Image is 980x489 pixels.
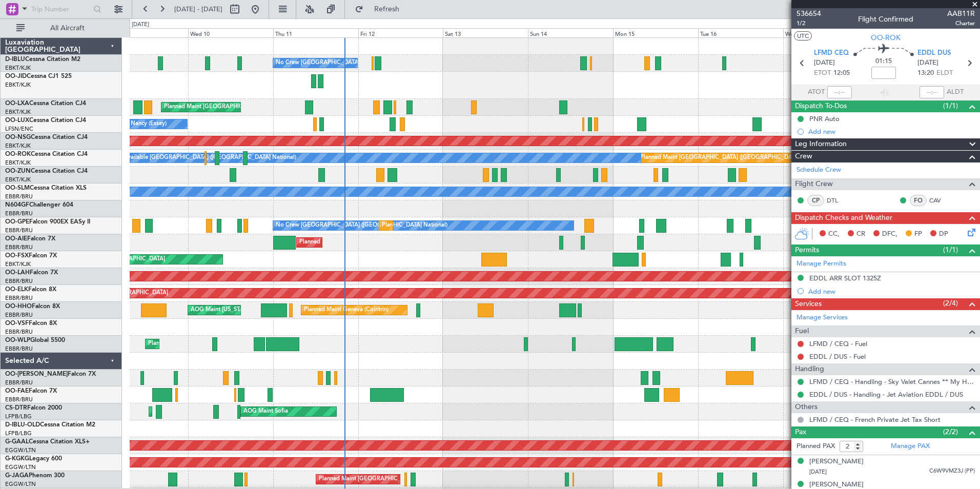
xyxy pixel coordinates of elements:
[797,259,846,269] a: Manage Permits
[833,68,850,78] span: 12:05
[443,28,528,37] div: Sat 13
[188,28,273,37] div: Wed 10
[5,371,96,377] a: OO-[PERSON_NAME]Falcon 7X
[11,20,111,36] button: All Aircraft
[943,100,958,111] span: (1/1)
[783,28,868,37] div: Wed 17
[5,100,29,107] span: OO-LXA
[528,28,613,37] div: Sun 14
[27,25,108,32] span: All Aircraft
[5,337,30,343] span: OO-WLP
[809,415,941,424] a: LFMD / CEQ - French Private Jet Tax Short
[103,28,188,37] div: Tue 9
[5,260,31,268] a: EBKT/KJK
[5,287,28,293] span: OO-ELK
[148,336,201,352] div: Planned Maint Liege
[613,28,698,37] div: Mon 15
[797,441,835,452] label: Planned PAX
[5,81,31,89] a: EBKT/KJK
[827,196,850,205] a: DTL
[795,298,822,310] span: Services
[5,328,33,336] a: EBBR/BRU
[858,14,913,25] div: Flight Confirmed
[882,229,897,239] span: DFC,
[5,134,31,140] span: OO-NSG
[5,219,90,225] a: OO-GPEFalcon 900EX EASy II
[797,165,841,175] a: Schedule Crew
[5,320,29,327] span: OO-VSF
[304,302,389,318] div: Planned Maint Geneva (Cointrin)
[5,430,32,437] a: LFPB/LBG
[929,467,975,476] span: C6W9VMZ3J (PP)
[917,58,938,68] span: [DATE]
[5,159,31,167] a: EBKT/KJK
[106,150,296,166] div: A/C Unavailable [GEOGRAPHIC_DATA] ([GEOGRAPHIC_DATA] National)
[5,168,88,174] a: OO-ZUNCessna Citation CJ4
[5,73,72,79] a: OO-JIDCessna CJ1 525
[365,6,409,13] span: Refresh
[5,405,62,411] a: CS-DTRFalcon 2000
[917,48,951,58] span: EDDL DUS
[910,195,927,206] div: FO
[5,236,27,242] span: OO-AIE
[929,196,952,205] a: CAV
[276,218,447,233] div: No Crew [GEOGRAPHIC_DATA] ([GEOGRAPHIC_DATA] National)
[5,134,88,140] a: OO-NSGCessna Citation CJ4
[795,325,809,337] span: Fuel
[5,413,32,420] a: LFPB/LBG
[809,352,866,361] a: EDDL / DUS - Fuel
[5,345,33,353] a: EBBR/BRU
[5,439,29,445] span: G-GAAL
[5,117,86,124] a: OO-LUXCessna Citation CJ4
[809,339,867,348] a: LFMD / CEQ - Fuel
[5,422,40,428] span: D-IBLU-OLD
[809,114,840,123] div: PNR Auto
[164,99,350,115] div: Planned Maint [GEOGRAPHIC_DATA] ([GEOGRAPHIC_DATA] National)
[5,210,33,217] a: EBBR/BRU
[5,287,56,293] a: OO-ELKFalcon 8X
[5,243,33,251] a: EBBR/BRU
[5,337,65,343] a: OO-WLPGlobal 5500
[5,253,57,259] a: OO-FSXFalcon 7X
[5,227,33,234] a: EBBR/BRU
[795,401,818,413] span: Others
[5,422,95,428] a: D-IBLU-OLDCessna Citation M2
[943,244,958,255] span: (1/1)
[936,68,953,78] span: ELDT
[795,100,847,112] span: Dispatch To-Dos
[814,68,831,78] span: ETOT
[794,31,812,40] button: UTC
[808,87,825,97] span: ATOT
[5,253,29,259] span: OO-FSX
[350,1,412,17] button: Refresh
[795,363,824,375] span: Handling
[5,473,65,479] a: G-JAGAPhenom 300
[640,150,802,166] div: Planned Maint [GEOGRAPHIC_DATA] ([GEOGRAPHIC_DATA])
[5,117,29,124] span: OO-LUX
[939,229,948,239] span: DP
[5,185,87,191] a: OO-SLMCessna Citation XLS
[827,86,852,98] input: --:--
[5,219,29,225] span: OO-GPE
[5,100,86,107] a: OO-LXACessna Citation CJ4
[5,303,32,310] span: OO-HHO
[5,185,30,191] span: OO-SLM
[809,274,881,282] div: EDDL ARR SLOT 1325Z
[5,371,68,377] span: OO-[PERSON_NAME]
[5,270,58,276] a: OO-LAHFalcon 7X
[5,151,88,157] a: OO-ROKCessna Citation CJ4
[5,56,25,63] span: D-IBLU
[795,426,806,438] span: Pax
[828,229,840,239] span: CC,
[319,472,480,487] div: Planned Maint [GEOGRAPHIC_DATA] ([GEOGRAPHIC_DATA])
[5,270,30,276] span: OO-LAH
[5,456,62,462] a: G-KGKGLegacy 600
[5,142,31,150] a: EBKT/KJK
[5,73,27,79] span: OO-JID
[5,405,27,411] span: CS-DTR
[809,390,963,399] a: EDDL / DUS - Handling - Jet Aviation EDDL / DUS
[5,439,90,445] a: G-GAALCessna Citation XLS+
[797,8,821,19] span: 536654
[5,480,36,488] a: EGGW/LTN
[947,8,975,19] span: AAB11R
